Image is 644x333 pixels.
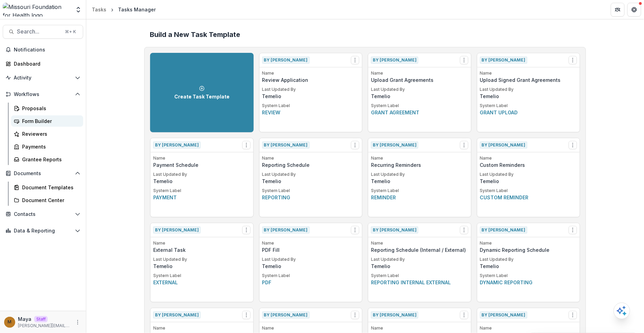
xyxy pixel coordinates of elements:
[262,325,360,331] p: Name
[3,72,83,83] button: Open Activity
[11,103,83,114] a: Proposals
[153,273,251,279] p: System Label
[262,142,310,149] span: By [PERSON_NAME]
[153,161,251,169] p: Payment Schedule
[480,161,577,169] p: Custom Reminders
[262,246,360,254] p: PDF Fill
[11,128,83,140] a: Reviewers
[262,109,360,116] p: Review
[89,4,109,15] a: Tasks
[262,178,360,185] p: Temelio
[569,56,577,64] button: Options
[14,211,72,217] span: Contacts
[351,141,359,149] button: Options
[18,323,71,329] p: [PERSON_NAME][EMAIL_ADDRESS][DOMAIN_NAME]
[22,117,78,125] div: Form Builder
[569,226,577,234] button: Options
[460,311,468,319] button: Options
[262,194,360,201] p: Reporting
[242,226,251,234] button: Options
[480,325,577,331] p: Name
[262,171,360,178] p: Last Updated By
[371,263,468,270] p: Temelio
[371,194,468,201] p: Reminder
[480,246,577,254] p: Dynamic Reporting Schedule
[480,279,577,286] p: Dynamic reporting
[3,44,83,55] button: Notifications
[22,105,78,112] div: Proposals
[74,3,83,17] button: Open entity switcher
[153,142,201,149] span: By [PERSON_NAME]
[371,227,418,234] span: By [PERSON_NAME]
[150,53,254,132] a: Create Task Template
[153,256,251,263] p: Last Updated By
[371,240,468,246] p: Name
[480,273,577,279] p: System Label
[262,256,360,263] p: Last Updated By
[480,103,577,109] p: System Label
[14,60,78,67] div: Dashboard
[569,311,577,319] button: Options
[480,263,577,270] p: Temelio
[3,168,83,179] button: Open Documents
[22,156,78,163] div: Grantee Reports
[371,325,468,331] p: Name
[262,312,310,318] span: By [PERSON_NAME]
[8,320,12,324] div: Maya
[153,263,251,270] p: Temelio
[262,93,360,100] p: Temelio
[371,57,418,64] span: By [PERSON_NAME]
[14,75,72,81] span: Activity
[11,182,83,193] a: Document Templates
[74,318,82,326] button: More
[262,70,360,76] p: Name
[14,47,80,53] span: Notifications
[371,86,468,93] p: Last Updated By
[262,76,360,84] p: Review Application
[371,109,468,116] p: Grant agreement
[460,226,468,234] button: Options
[153,227,201,234] span: By [PERSON_NAME]
[480,178,577,185] p: Temelio
[569,141,577,149] button: Options
[153,312,201,318] span: By [PERSON_NAME]
[262,279,360,286] p: Pdf
[242,141,251,149] button: Options
[153,325,251,331] p: Name
[480,93,577,100] p: Temelio
[11,141,83,152] a: Payments
[153,171,251,178] p: Last Updated By
[371,256,468,263] p: Last Updated By
[460,141,468,149] button: Options
[17,28,61,35] span: Search...
[153,188,251,194] p: System Label
[262,161,360,169] p: Reporting Schedule
[3,225,83,236] button: Open Data & Reporting
[371,76,468,84] p: Upload Grant Agreements
[480,76,577,84] p: Upload Signed Grant Agreements
[3,58,83,69] a: Dashboard
[153,155,251,161] p: Name
[371,103,468,109] p: System Label
[627,3,641,17] button: Get Help
[480,227,527,234] span: By [PERSON_NAME]
[22,184,78,191] div: Document Templates
[242,311,251,319] button: Options
[11,194,83,206] a: Document Center
[22,130,78,137] div: Reviewers
[153,178,251,185] p: Temelio
[371,70,468,76] p: Name
[262,273,360,279] p: System Label
[371,246,468,254] p: Reporting Schedule (Internal / External)
[22,197,78,204] div: Document Center
[480,155,577,161] p: Name
[614,303,630,319] button: Open AI Assistant
[118,6,156,13] div: Tasks Manager
[18,315,31,323] p: Maya
[351,226,359,234] button: Options
[262,188,360,194] p: System Label
[371,142,418,149] span: By [PERSON_NAME]
[371,279,468,286] p: Reporting internal external
[480,86,577,93] p: Last Updated By
[22,143,78,150] div: Payments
